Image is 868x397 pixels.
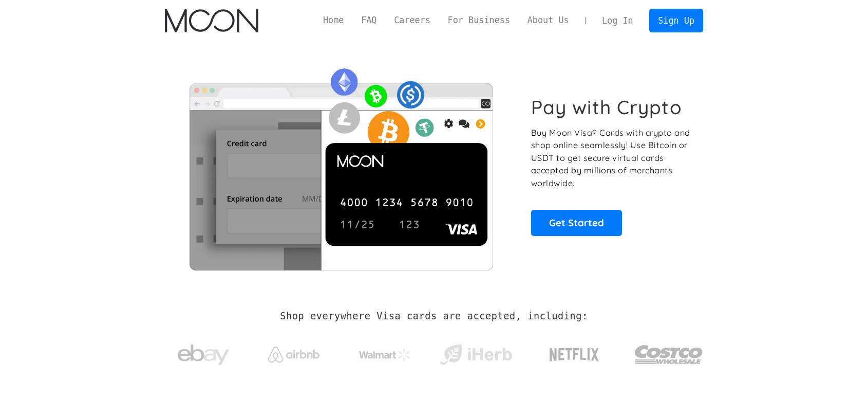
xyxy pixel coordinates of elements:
h2: Shop everywhere Visa cards are accepted, including: [280,311,588,322]
a: Costco [634,325,703,379]
a: ebay [165,329,241,376]
a: Log In [593,9,641,32]
img: Netflix [549,342,600,368]
img: iHerb [438,341,514,368]
a: About Us [519,14,578,27]
a: Walmart [347,338,423,366]
a: Airbnb [256,336,332,368]
a: Get Started [531,210,622,236]
img: Costco [634,335,703,374]
img: Moon Cards let you spend your crypto anywhere Visa is accepted. [165,61,517,270]
h1: Pay with Crypto [531,96,682,119]
a: iHerb [438,331,514,373]
img: ebay [178,339,229,371]
a: Careers [385,14,439,27]
a: Netflix [529,332,620,373]
img: Airbnb [268,347,319,363]
a: Home [314,14,352,27]
img: Walmart [359,349,410,361]
p: Buy Moon Visa® Cards with crypto and shop online seamlessly! Use Bitcoin or USDT to get secure vi... [531,127,692,190]
a: Sign Up [649,9,703,32]
img: Moon Logo [165,9,258,32]
a: home [165,9,258,32]
a: For Business [439,14,519,27]
a: FAQ [352,14,385,27]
